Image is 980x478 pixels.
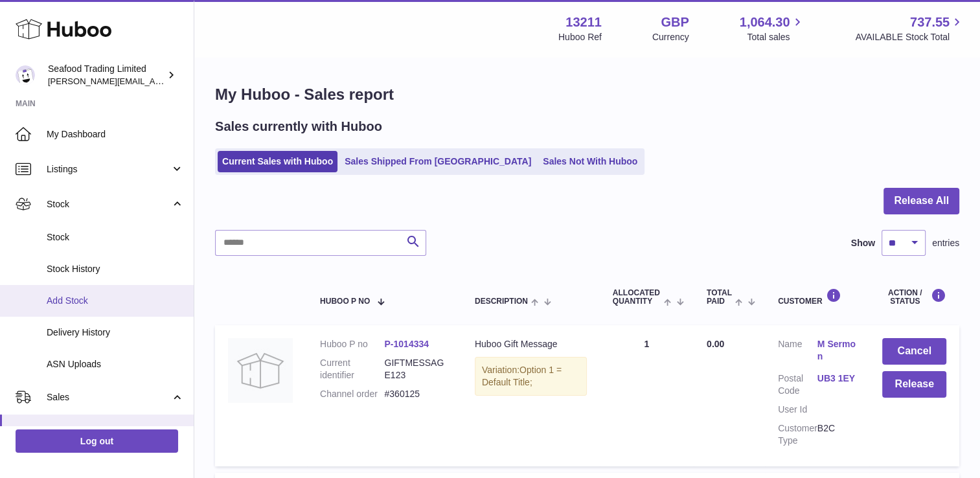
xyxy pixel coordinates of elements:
dd: #360125 [384,388,448,400]
div: Action / Status [882,288,946,306]
a: P-1014334 [384,339,429,349]
span: Total sales [747,31,804,43]
div: Customer [778,288,856,306]
dt: Postal Code [778,372,817,397]
a: Log out [16,429,178,453]
img: no-photo.jpg [228,338,293,403]
a: Current Sales with Huboo [218,151,337,172]
div: Currency [652,31,689,43]
dt: Customer Type [778,422,817,447]
dt: Name [778,338,817,366]
span: entries [932,237,959,249]
span: Sales [47,424,184,437]
div: Variation: [475,357,587,396]
dt: Channel order [320,388,384,400]
span: 0.00 [707,339,724,349]
a: Sales Shipped From [GEOGRAPHIC_DATA] [340,151,536,172]
span: 1,064.30 [740,14,790,31]
span: 737.55 [910,14,950,31]
span: ALLOCATED Quantity [613,289,661,306]
dd: B2C [817,422,857,447]
a: 737.55 AVAILABLE Stock Total [855,14,964,43]
span: Stock History [47,263,184,275]
span: Huboo P no [320,297,370,306]
label: Show [851,237,875,249]
strong: 13211 [565,14,602,31]
button: Release [882,371,946,398]
a: M Sermon [817,338,857,363]
span: Sales [47,391,170,404]
span: AVAILABLE Stock Total [855,31,964,43]
a: UB3 1EY [817,372,857,385]
span: Delivery History [47,326,184,339]
button: Release All [883,188,959,214]
dt: User Id [778,404,817,416]
span: Total paid [707,289,732,306]
span: ASN Uploads [47,358,184,370]
a: 1,064.30 Total sales [740,14,805,43]
td: 1 [600,325,694,466]
dd: GIFTMESSAGE123 [384,357,448,381]
span: My Dashboard [47,128,184,141]
h1: My Huboo - Sales report [215,84,959,105]
h2: Sales currently with Huboo [215,118,382,135]
span: Description [475,297,528,306]
span: Option 1 = Default Title; [482,365,562,387]
dt: Huboo P no [320,338,384,350]
span: Stock [47,231,184,244]
span: Add Stock [47,295,184,307]
dt: Current identifier [320,357,384,381]
span: Listings [47,163,170,176]
strong: GBP [661,14,689,31]
button: Cancel [882,338,946,365]
img: nathaniellynch@rickstein.com [16,65,35,85]
span: Stock [47,198,170,211]
span: [PERSON_NAME][EMAIL_ADDRESS][DOMAIN_NAME] [48,76,260,86]
div: Huboo Gift Message [475,338,587,350]
div: Seafood Trading Limited [48,63,165,87]
div: Huboo Ref [558,31,602,43]
a: Sales Not With Huboo [538,151,642,172]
